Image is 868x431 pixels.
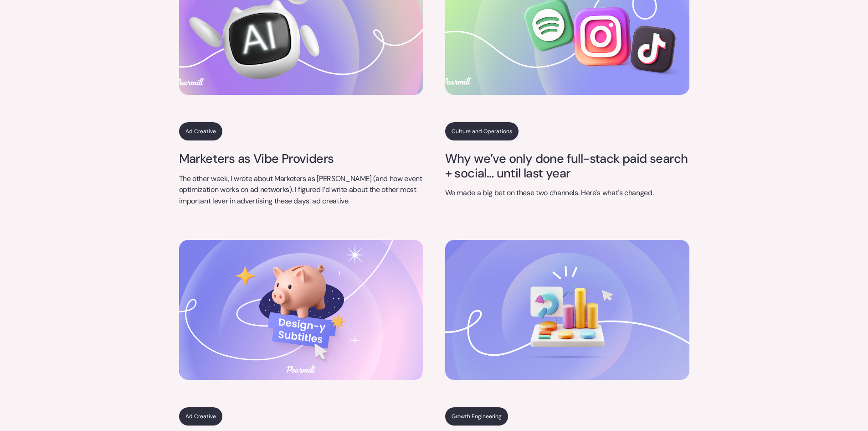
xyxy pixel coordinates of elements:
a: Culture and Operations [445,122,519,140]
p: The other week, I wrote about Marketers as [PERSON_NAME] (and how event optimization works on ad ... [179,173,423,207]
a: Ad Creative [179,122,222,140]
p: We made a big bet on these two channels. Here's what's changed. [445,187,689,199]
a: Growth Engineering [445,407,508,426]
a: Why we’ve only done full-stack paid search + social… until last year [445,151,689,180]
a: Marketers as Vibe Providers [179,151,423,166]
a: Ad Creative [179,407,222,426]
